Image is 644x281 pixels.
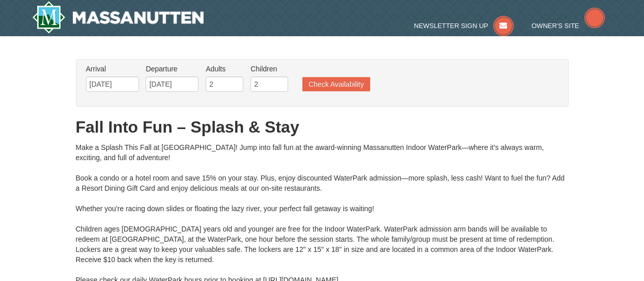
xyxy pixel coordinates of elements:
label: Children [250,64,288,74]
img: Massanutten Resort Logo [32,1,204,34]
label: Arrival [86,64,139,74]
h1: Fall Into Fun – Splash & Stay [76,117,569,137]
a: Newsletter Sign Up [414,22,514,30]
a: Massanutten Resort [32,1,204,34]
label: Departure [146,64,199,74]
button: Check Availability [302,77,370,91]
span: Owner's Site [531,22,579,30]
label: Adults [206,64,243,74]
a: Owner's Site [531,22,605,30]
span: Newsletter Sign Up [414,22,488,30]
